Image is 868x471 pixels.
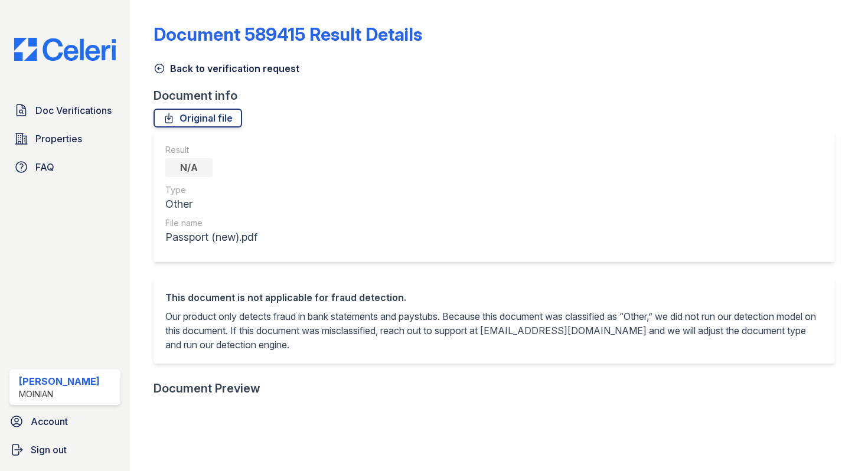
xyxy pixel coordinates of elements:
[35,160,54,174] span: FAQ
[31,414,68,429] span: Account
[165,217,257,229] div: File name
[5,410,125,433] a: Account
[165,144,257,156] div: Result
[9,127,120,151] a: Properties
[5,438,125,462] a: Sign out
[154,87,844,104] div: Document info
[35,132,82,146] span: Properties
[165,158,213,177] div: N/A
[165,309,823,352] p: Our product only detects fraud in bank statements and paystubs. Because this document was classif...
[154,61,299,76] a: Back to verification request
[9,155,120,179] a: FAQ
[154,109,242,127] a: Original file
[9,99,120,122] a: Doc Verifications
[165,290,823,305] div: This document is not applicable for fraud detection.
[35,103,112,117] span: Doc Verifications
[165,229,257,246] div: Passport (new).pdf
[154,380,260,397] div: Document Preview
[154,24,422,45] a: Document 589415 Result Details
[5,38,125,61] img: CE_Logo_Blue-a8612792a0a2168367f1c8372b55b34899dd931a85d93a1a3d3e32e68fde9ad4.png
[19,374,100,388] div: [PERSON_NAME]
[165,196,257,212] div: Other
[165,184,257,196] div: Type
[31,443,67,457] span: Sign out
[19,388,100,400] div: Moinian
